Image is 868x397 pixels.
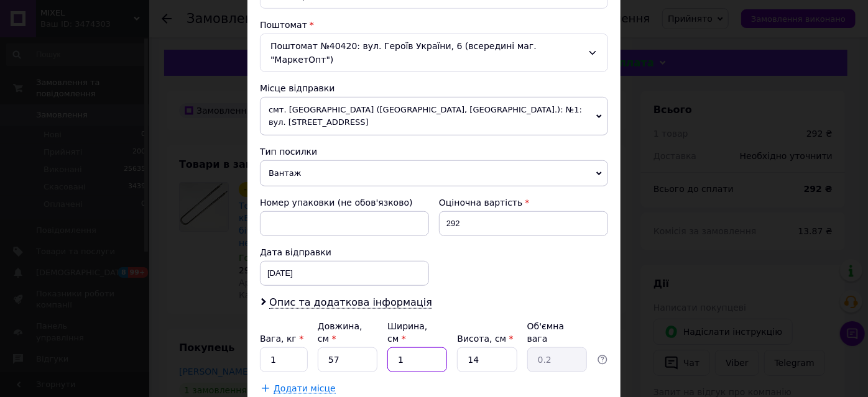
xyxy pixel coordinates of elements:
span: Додати місце [274,383,336,394]
div: Поштомат [260,19,608,31]
span: смт. [GEOGRAPHIC_DATA] ([GEOGRAPHIC_DATA], [GEOGRAPHIC_DATA].): №1: вул. [STREET_ADDRESS] [260,97,608,135]
div: Дата відправки [260,246,429,258]
div: Оціночна вартість [439,196,608,209]
span: Опис та додаткова інформація [269,296,432,309]
span: Тип посилки [260,147,317,157]
span: Вантаж [260,160,608,186]
label: Вага, кг [260,334,303,344]
div: Поштомат №40420: вул. Героїв України, 6 (всередині маг. "МаркетОпт") [260,34,608,72]
span: Місце відправки [260,83,335,93]
div: Номер упаковки (не обов'язково) [260,196,429,209]
label: Довжина, см [318,321,362,344]
label: Ширина, см [387,321,427,344]
label: Висота, см [457,334,513,344]
div: Об'ємна вага [527,320,587,345]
